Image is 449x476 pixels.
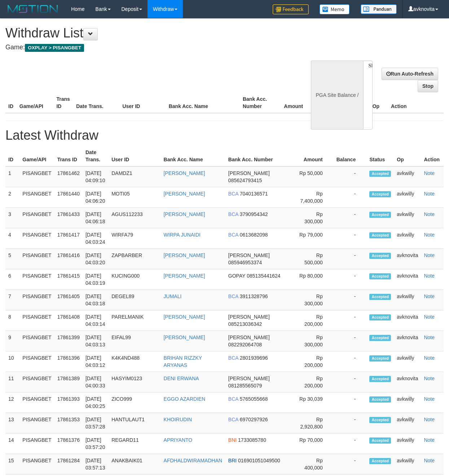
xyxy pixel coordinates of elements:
span: BCA [228,191,238,197]
td: avkwilly [394,187,421,208]
th: Status [366,146,394,166]
td: PISANGBET [19,187,54,208]
span: Accepted [369,376,391,382]
td: - [334,331,367,351]
img: panduan.png [361,4,397,14]
td: 17861462 [54,166,83,187]
a: DENI ERWANA [164,376,199,381]
img: Button%20Memo.svg [320,4,350,14]
td: avknovita [394,269,421,290]
div: PGA Site Balance / [311,60,363,130]
td: [DATE] 04:03:18 [83,290,109,310]
h1: Withdraw List [5,26,292,40]
a: [PERSON_NAME] [164,314,205,320]
a: Note [424,252,435,258]
span: 7040136571 [240,191,268,197]
td: 17861284 [54,454,83,475]
td: ZICO999 [109,392,160,413]
td: DAMDZ1 [109,166,160,187]
td: 3 [5,208,19,228]
td: 17861376 [54,434,83,454]
th: User ID [109,146,160,166]
span: Accepted [369,396,391,403]
th: Bank Acc. Name [166,93,240,113]
span: Accepted [369,232,391,238]
span: BNI [228,437,237,443]
td: [DATE] 03:57:28 [83,413,109,434]
td: Rp 2,920,800 [295,413,334,434]
td: [DATE] 03:57:13 [83,454,109,475]
th: Op [394,146,421,166]
td: [DATE] 04:06:20 [83,187,109,208]
a: Run Auto-Refresh [382,68,438,80]
a: KHOIRUDIN [164,417,192,422]
a: [PERSON_NAME] [164,273,205,279]
span: BCA [228,232,238,238]
span: Accepted [369,191,391,197]
td: avkwilly [394,228,421,249]
td: WIRFA79 [109,228,160,249]
td: PISANGBET [19,454,54,475]
td: avkwilly [394,413,421,434]
span: 1733085780 [238,437,266,443]
td: - [334,372,367,392]
td: - [334,351,367,372]
td: Rp 50,000 [295,166,334,187]
td: PISANGBET [19,208,54,228]
span: 085946953374 [228,260,262,265]
td: Rp 200,000 [295,310,334,331]
span: BCA [228,417,238,422]
td: [DATE] 04:00:33 [83,372,109,392]
td: MOTI05 [109,187,160,208]
a: [PERSON_NAME] [164,252,205,258]
td: PISANGBET [19,310,54,331]
td: 17861389 [54,372,83,392]
td: 7 [5,290,19,310]
td: 4 [5,228,19,249]
td: 17861417 [54,228,83,249]
span: 0613682098 [240,232,268,238]
td: avkwilly [394,208,421,228]
td: 13 [5,413,19,434]
th: Amount [277,93,314,113]
td: 8 [5,310,19,331]
span: [PERSON_NAME] [228,170,270,176]
th: User ID [119,93,166,113]
a: [PERSON_NAME] [164,211,205,217]
td: Rp 400,000 [295,454,334,475]
span: Accepted [369,458,391,464]
span: [PERSON_NAME] [228,252,270,258]
td: 17861399 [54,331,83,351]
td: REGARD11 [109,434,160,454]
span: 016901051049500 [238,458,280,463]
td: PISANGBET [19,434,54,454]
span: BCA [228,355,238,361]
span: [PERSON_NAME] [228,314,270,320]
span: 082292064708 [228,342,262,347]
a: JUMALI [164,293,182,299]
a: [PERSON_NAME] [164,191,205,197]
a: Note [424,458,435,463]
a: BRIHAN RIZZKY ARYANAS [164,355,202,368]
td: 17861353 [54,413,83,434]
span: 5765055668 [240,396,268,402]
td: - [334,228,367,249]
td: avkwilly [394,434,421,454]
span: BRI [228,458,237,463]
span: BCA [228,293,238,299]
td: PISANGBET [19,228,54,249]
td: [DATE] 04:03:24 [83,228,109,249]
td: HANTULAUT1 [109,413,160,434]
th: Trans ID [53,93,73,113]
span: 3790954342 [240,211,268,217]
td: Rp 300,000 [295,290,334,310]
td: - [334,208,367,228]
td: Rp 300,000 [295,208,334,228]
td: 17861440 [54,187,83,208]
a: Note [424,417,435,422]
a: Note [424,211,435,217]
td: avkwilly [394,392,421,413]
td: - [334,413,367,434]
td: Rp 500,000 [295,249,334,269]
td: Rp 300,000 [295,331,334,351]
